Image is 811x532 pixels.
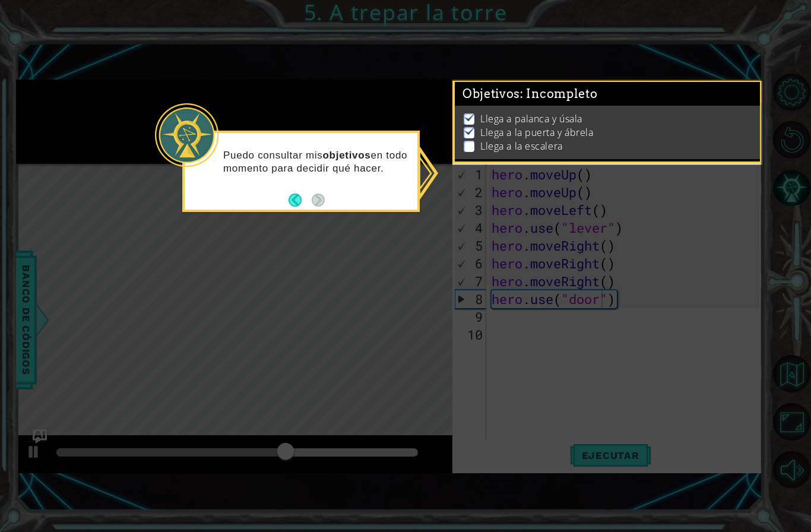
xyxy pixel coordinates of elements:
[289,194,312,207] button: Back
[520,87,597,101] span: : Incompleto
[480,112,582,125] p: Llega a palanca y úsala
[223,149,409,175] p: Puedo consultar mis en todo momento para decidir qué hacer.
[312,194,325,207] button: Next
[464,112,476,122] img: Check mark for checkbox
[464,126,476,135] img: Check mark for checkbox
[323,150,371,161] strong: objetivos
[480,126,593,139] p: Llega a la puerta y ábrela
[462,87,598,102] span: Objetivos
[480,140,562,153] p: Llega a la escalera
